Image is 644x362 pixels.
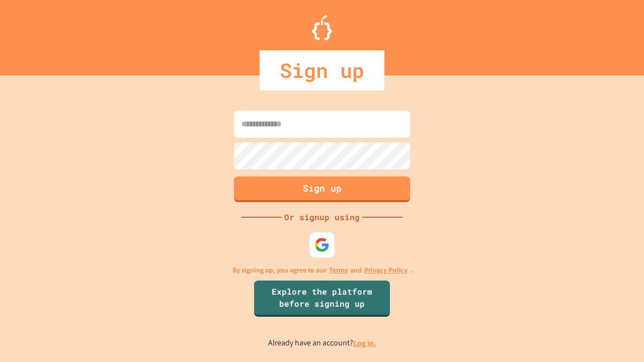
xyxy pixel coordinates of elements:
[282,211,362,223] div: Or signup using
[234,176,410,202] button: Sign up
[254,281,390,317] a: Explore the platform before signing up
[364,265,408,276] a: Privacy Policy
[312,15,332,40] img: Logo.svg
[232,265,412,276] p: By signing up, you agree to our and .
[329,265,348,276] a: Terms
[260,50,384,90] div: Sign up
[314,237,330,252] img: google-icon.svg
[268,337,376,349] p: Already have an account?
[353,338,376,348] a: Log in.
